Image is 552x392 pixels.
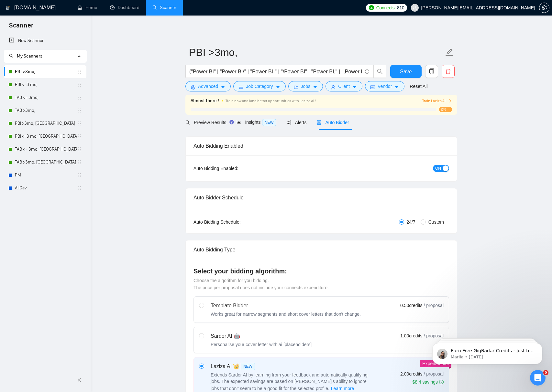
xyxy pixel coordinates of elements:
[426,218,447,226] span: Custom
[373,65,386,78] button: search
[77,185,82,191] span: holder
[189,44,444,60] input: Scanner name...
[376,4,396,11] span: Connects:
[4,91,86,104] li: TAB <= 3mo,
[4,21,39,34] span: Scanner
[193,267,449,276] h4: Select your bidding algorithm:
[425,69,438,74] span: copy
[4,143,86,156] li: TAB <= 3mo, UK
[439,107,452,112] span: 0%
[77,377,83,383] span: double-left
[15,169,77,182] a: PM
[193,165,279,172] div: Auto Bidding Enabled:
[77,173,82,178] span: holder
[193,218,279,226] div: Auto Bidding Schedule:
[15,104,77,117] a: TAB >3mo,
[288,81,323,91] button: folderJobscaret-down
[77,134,82,139] span: holder
[15,91,77,104] a: TAB <= 3mo,
[326,81,362,91] button: userClientcaret-down
[110,5,139,10] a: dashboardDashboard
[233,363,239,370] span: 👑
[77,147,82,152] span: holder
[9,53,42,59] span: My Scanners
[17,53,42,59] span: My Scanners
[331,85,336,90] span: user
[543,370,548,375] span: 5
[221,85,225,90] span: caret-down
[378,83,392,90] span: Vendor
[78,5,97,10] a: homeHome
[4,169,86,182] li: PM
[424,302,444,309] span: / proposal
[404,218,418,226] span: 24/7
[317,120,349,125] span: Auto Bidder
[15,143,77,156] a: TAB <= 3mo, [GEOGRAPHIC_DATA]
[15,78,77,91] a: PBI <=3 mo,
[77,69,82,74] span: holder
[287,120,307,125] span: Alerts
[412,379,444,385] div: $8.4 savings
[539,5,549,10] span: setting
[442,69,454,74] span: delete
[4,182,86,195] li: AI Dev
[294,85,298,90] span: folder
[4,130,86,143] li: PBI <=3 mo, UK
[9,54,14,58] span: search
[15,65,77,78] a: PBI >3mo,
[394,85,399,90] span: caret-down
[9,34,81,47] a: New Scanner
[226,99,316,103] span: Train now and land better opportunities with Laziza AI !
[185,120,190,125] span: search
[422,98,452,104] span: Train Laziza AI
[211,332,312,340] div: Sardor AI 🤖
[442,65,455,78] button: delete
[15,156,77,169] a: TAB >3mo, [GEOGRAPHIC_DATA]
[237,120,241,124] span: area-chart
[276,85,280,90] span: caret-down
[77,82,82,87] span: holder
[193,188,449,207] div: Auto Bidder Schedule
[185,81,231,91] button: settingAdvancedcaret-down
[425,65,438,78] button: copy
[262,119,276,126] span: NEW
[77,95,82,100] span: holder
[4,78,86,91] li: PBI <=3 mo,
[246,83,273,90] span: Job Category
[301,83,311,90] span: Jobs
[193,240,449,259] div: Auto Bidding Type
[400,302,422,309] span: 0.50 credits
[4,34,86,47] li: New Scanner
[198,83,218,90] span: Advanced
[211,341,312,348] div: Personalise your cover letter with ai [placeholders]
[77,160,82,165] span: holder
[400,370,422,377] span: 2.00 credits
[152,5,176,10] a: searchScanner
[317,120,321,125] span: robot
[77,121,82,126] span: holder
[435,165,441,172] span: ON
[211,302,361,310] div: Template Bidder
[530,370,546,386] iframe: Intercom live chat
[369,5,374,10] img: upwork-logo.png
[423,329,552,375] iframe: Intercom notifications message
[237,120,276,125] span: Insights
[539,5,549,10] a: setting
[338,83,350,90] span: Client
[400,332,422,339] span: 1.00 credits
[211,363,372,370] div: Laziza AI
[77,108,82,113] span: holder
[185,120,226,125] span: Preview Results
[413,5,417,10] span: user
[239,85,243,90] span: bars
[193,278,329,290] span: Choose the algorithm for you bidding. The price per proposal does not include your connects expen...
[365,69,369,74] span: info-circle
[448,99,452,103] span: right
[397,4,404,11] span: 810
[374,69,386,74] span: search
[4,117,86,130] li: PBI >3mo, UK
